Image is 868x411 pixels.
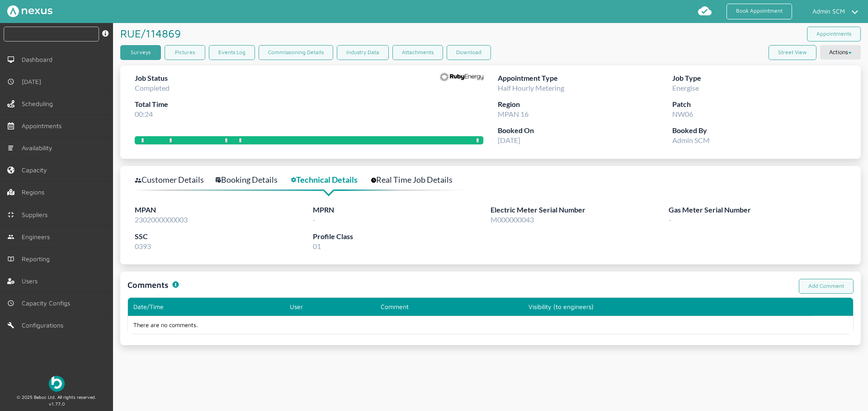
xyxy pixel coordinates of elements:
[209,45,255,60] a: Events Log
[313,204,491,216] label: MPRN
[7,100,14,107] img: scheduling-left-menu.svg
[498,83,564,92] span: Half Hourly Metering
[7,189,14,196] img: regions.left-menu.svg
[216,173,288,186] a: Booking Details
[22,322,67,329] span: Configurations
[498,110,528,118] span: MPAN 16
[375,298,523,316] th: Comment
[135,99,170,110] label: Total Time
[135,242,151,250] span: 0393
[22,56,56,63] span: Dashboard
[135,204,313,216] label: MPAN
[22,300,74,307] span: Capacity Configs
[120,45,161,60] a: Surveys
[7,144,14,152] img: md-list.svg
[4,27,99,42] input: Search by: Ref, PostCode, MPAN, MPRN, Account, Customer
[7,78,14,85] img: md-time.svg
[669,215,671,224] span: -
[128,298,284,316] th: Date/Time
[498,136,520,144] span: [DATE]
[22,255,53,263] span: Reporting
[698,4,712,18] img: md-cloud-done.svg
[135,73,170,84] label: Job Status
[672,83,699,92] span: Energise
[491,204,669,216] label: Electric Meter Serial Number
[49,376,65,392] img: Beboc Logo
[135,83,170,92] span: Completed
[769,45,816,60] button: Street View
[807,27,861,42] a: Appointments
[22,166,51,174] span: Capacity
[22,100,57,107] span: Scheduling
[7,255,14,263] img: md-book.svg
[135,215,188,224] span: 2302000000003
[291,173,368,186] a: Technical Details
[135,110,153,118] span: 00:24
[120,23,184,44] h1: RUE/114869 ️️️
[128,316,812,334] td: There are no comments.
[7,166,14,174] img: capacity-left-menu.svg
[259,45,333,60] a: Commissioning Details
[669,204,847,216] label: Gas Meter Serial Number
[7,233,14,240] img: md-people.svg
[799,279,854,294] a: Add Comment
[284,298,375,316] th: User
[313,215,316,224] span: -
[337,45,389,60] a: Industry Data
[135,231,313,242] label: SSC
[22,144,56,152] span: Availability
[7,56,14,63] img: md-desktop.svg
[523,298,812,316] th: Visibility (to engineers)
[7,5,52,17] img: Nexus
[7,322,14,329] img: md-build.svg
[7,300,14,307] img: md-time.svg
[672,73,847,84] label: Job Type
[371,173,462,186] a: Real Time Job Details
[498,99,672,110] label: Region
[127,279,169,291] h1: Comments
[22,277,41,285] span: Users
[135,173,214,186] a: Customer Details
[392,45,443,60] a: Attachments
[672,136,710,144] span: Admin SCM
[491,215,534,224] span: M000000043
[440,73,483,82] img: Supplier Logo
[672,110,693,118] span: NW06
[313,242,321,250] span: 01
[22,78,45,85] span: [DATE]
[498,125,672,136] label: Booked On
[820,45,861,60] button: Actions
[7,277,14,285] img: user-left-menu.svg
[22,189,48,196] span: Regions
[165,45,205,60] a: Pictures
[22,233,53,240] span: Engineers
[22,122,65,129] span: Appointments
[7,122,14,129] img: appointments-left-menu.svg
[726,4,792,19] a: Book Appointment
[22,211,51,218] span: Suppliers
[498,73,672,84] label: Appointment Type
[313,231,491,242] label: Profile Class
[672,125,847,136] label: Booked By
[672,99,847,110] label: Patch
[7,211,14,218] img: md-contract.svg
[447,45,491,60] button: Download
